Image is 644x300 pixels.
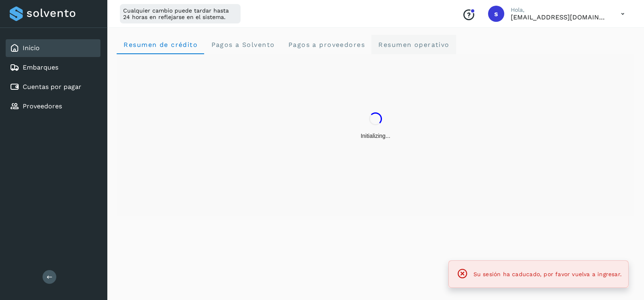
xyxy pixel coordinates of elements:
[6,78,100,96] div: Cuentas por pagar
[378,41,450,49] span: Resumen operativo
[288,41,365,49] span: Pagos a proveedores
[23,102,62,110] a: Proveedores
[6,39,100,57] div: Inicio
[511,13,608,21] p: smedina@niagarawater.com
[6,59,100,76] div: Embarques
[123,41,198,49] span: Resumen de crédito
[23,44,40,52] a: Inicio
[6,97,100,115] div: Proveedores
[211,41,275,49] span: Pagos a Solvento
[23,83,81,91] a: Cuentas por pagar
[473,271,622,277] span: Su sesión ha caducado, por favor vuelva a ingresar.
[120,4,241,23] div: Cualquier cambio puede tardar hasta 24 horas en reflejarse en el sistema.
[23,63,58,71] a: Embarques
[511,6,608,13] p: Hola,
